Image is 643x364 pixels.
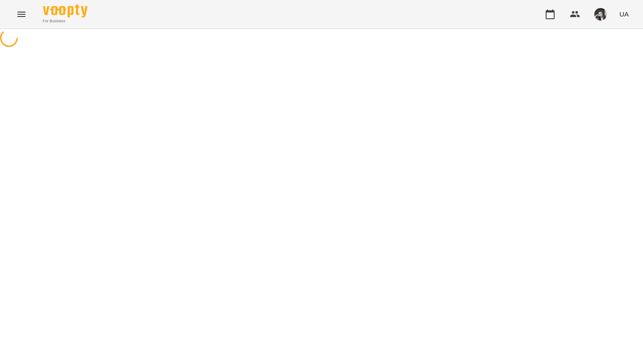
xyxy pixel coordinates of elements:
span: For Business [43,18,88,24]
button: Menu [11,4,32,25]
span: UA [619,9,629,19]
img: 0dd478c4912f2f2e7b05d6c829fd2aac.png [594,8,607,21]
img: Voopty Logo [43,4,88,17]
button: UA [616,6,632,22]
